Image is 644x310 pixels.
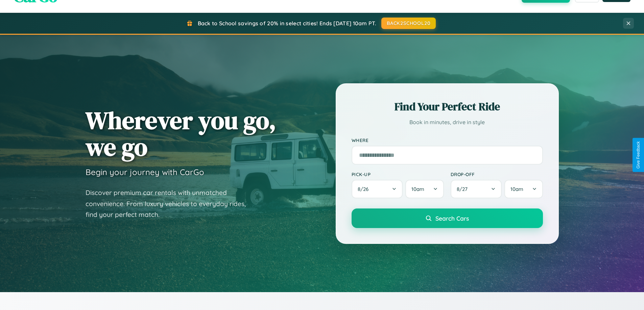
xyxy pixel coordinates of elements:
label: Where [352,137,543,143]
span: 10am [411,186,424,192]
h1: Wherever you go, we go [86,107,276,160]
label: Drop-off [451,171,543,177]
button: 10am [405,180,444,198]
span: 8 / 26 [358,186,372,192]
button: 8/26 [352,180,403,198]
span: 10am [510,186,523,192]
p: Book in minutes, drive in style [352,117,543,127]
span: Search Cars [435,215,469,222]
label: Pick-up [352,171,444,177]
h2: Find Your Perfect Ride [352,99,543,114]
button: 8/27 [451,180,502,198]
span: 8 / 27 [457,186,471,192]
button: 10am [504,180,543,198]
p: Discover premium car rentals with unmatched convenience. From luxury vehicles to everyday rides, ... [86,187,255,220]
button: Search Cars [352,208,543,228]
span: Back to School savings of 20% in select cities! Ends [DATE] 10am PT. [198,20,376,27]
button: BACK2SCHOOL20 [381,18,436,29]
h3: Begin your journey with CarGo [86,167,204,177]
div: Give Feedback [636,141,641,169]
